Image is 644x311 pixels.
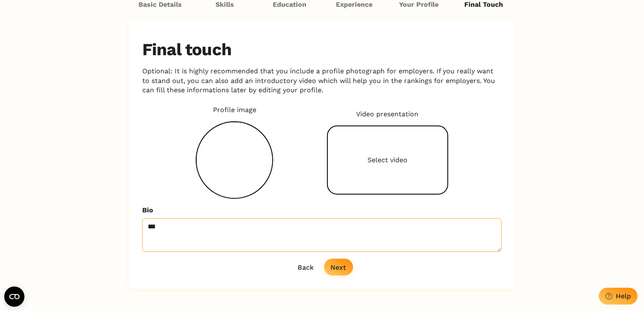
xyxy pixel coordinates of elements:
p: Profile image [213,105,256,115]
div: Back [298,263,314,271]
button: Open CMP widget [4,287,24,307]
div: Help [616,292,631,300]
p: Video presentation [357,110,419,119]
p: Optional: It is highly recommended that you include a profile photograph for employers. If you re... [142,67,502,95]
h2: Final touch [142,40,502,60]
div: Next [331,263,346,271]
img: 98e63dea-8c05-4f47-a056-d6c4f9cceab3 [197,122,272,198]
button: Next [324,259,353,276]
button: Help [599,288,638,305]
label: Bio [142,206,495,215]
p: Select video [367,155,407,165]
button: Back [291,259,321,276]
